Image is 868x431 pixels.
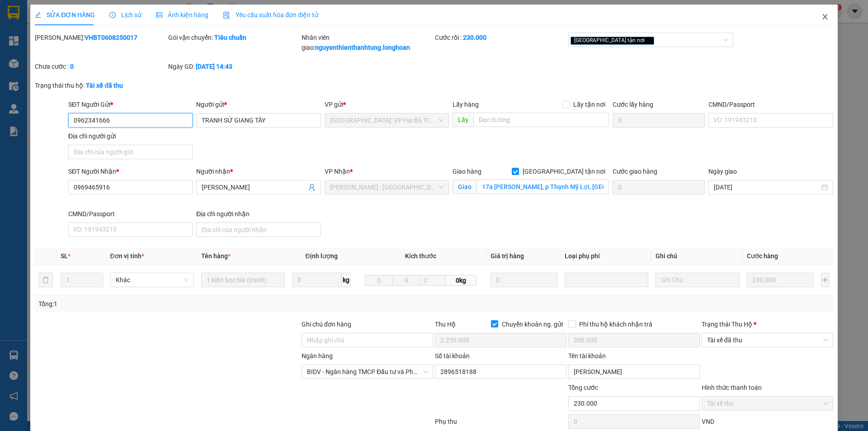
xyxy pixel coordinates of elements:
b: Tiêu chuẩn [214,34,246,41]
div: Địa chỉ người gửi [68,131,193,141]
label: Tên tài khoản [568,352,606,360]
div: VP gửi [325,99,449,109]
th: Loại phụ phí [561,247,652,265]
span: VND [702,418,714,425]
label: Số tài khoản [435,352,470,360]
th: Ghi chú [652,247,743,265]
div: Người nhận [196,166,321,176]
input: Địa chỉ của người gửi [68,145,193,159]
span: close [821,13,829,20]
b: 230.000 [463,34,486,41]
div: Chưa cước : [35,62,166,71]
span: Cước hàng [747,252,778,260]
span: Lấy tận nơi [570,99,609,109]
input: 0 [491,273,558,287]
span: Giao [453,180,476,194]
b: nguyenthienthanhtung.longhoan [315,44,410,51]
label: Ngày giao [708,168,737,175]
input: Dọc đường [473,113,609,127]
span: Hồ Chí Minh : Kho Quận 12 [330,180,443,194]
span: Đơn vị tính [110,252,144,260]
input: Ghi chú đơn hàng [302,333,433,347]
div: Trạng thái thu hộ: [35,81,200,90]
button: Close [812,5,838,30]
span: Tên hàng [201,252,231,260]
label: Cước lấy hàng [613,101,653,108]
span: user-add [308,184,316,191]
span: Lịch sử [109,11,142,19]
span: clock-circle [109,12,116,18]
span: Lấy [453,113,473,127]
input: Số tài khoản [435,365,566,379]
div: CMND/Passport [708,99,833,109]
input: Cước lấy hàng [613,113,705,128]
img: icon [223,12,230,19]
input: Cước giao hàng [613,180,705,194]
span: picture [156,12,162,18]
div: CMND/Passport [68,209,193,219]
b: [DATE] 14:43 [196,63,232,70]
input: C [420,275,445,286]
span: Giao hàng [453,168,481,175]
span: Kích thước [405,252,436,260]
input: Ghi Chú [656,273,739,287]
div: Ngày GD: [168,62,300,71]
input: Giao tận nơi [476,180,609,194]
span: VP Nhận [325,168,350,175]
div: Địa chỉ người nhận [196,209,321,219]
span: Định lượng [305,252,337,260]
input: 0 [747,273,814,287]
span: Lấy hàng [453,101,479,108]
span: SỬA ĐƠN HÀNG [35,11,95,19]
input: Địa chỉ của người nhận [196,223,321,237]
span: Tổng cước [568,384,598,391]
input: VD: Bàn, Ghế [201,273,285,287]
input: D [365,275,393,286]
span: Chuyển khoản ng. gửi [498,319,566,329]
span: Phí thu hộ khách nhận trả [576,319,656,329]
span: Yêu cầu xuất hóa đơn điện tử [223,11,318,19]
span: [GEOGRAPHIC_DATA] tận nơi [519,166,609,176]
div: [PERSON_NAME]: [35,33,166,43]
input: Ngày giao [714,182,819,192]
span: close-circle [821,184,828,190]
label: Ngân hàng [302,352,333,360]
div: SĐT Người Gửi [68,99,193,109]
span: Khác [116,273,189,287]
div: Nhân viên giao: [302,33,433,52]
span: 0kg [445,275,476,286]
b: Tài xế đã thu [86,82,123,89]
span: [GEOGRAPHIC_DATA] tận nơi [571,37,654,45]
span: Hà Nội: VP Hai Bà Trưng [330,114,443,127]
input: Tên tài khoản [568,365,700,379]
span: Thu Hộ [435,321,456,328]
div: Tổng: 1 [38,299,335,309]
b: VHBT0608250017 [85,34,137,41]
span: BIDV - Ngân hàng TMCP Đầu tư và Phát triển Việt Nam [307,365,428,379]
span: kg [342,273,351,287]
div: Người gửi [196,99,321,109]
span: Giá trị hàng [491,252,524,260]
span: Ảnh kiện hàng [156,11,208,19]
div: Gói vận chuyển: [168,33,300,43]
span: edit [35,12,41,18]
span: Tài xế thu [707,397,828,410]
span: close [646,38,651,43]
label: Cước giao hàng [613,168,657,175]
button: plus [821,273,830,287]
b: 0 [70,63,74,70]
div: SĐT Người Nhận [68,166,193,176]
div: Trạng thái Thu Hộ [702,319,833,329]
label: Ghi chú đơn hàng [302,321,351,328]
div: Cước rồi : [435,33,566,43]
label: Hình thức thanh toán [702,384,762,391]
input: R [392,275,420,286]
span: Tài xế đã thu [707,333,828,347]
button: delete [38,273,53,287]
span: SL [61,252,68,260]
